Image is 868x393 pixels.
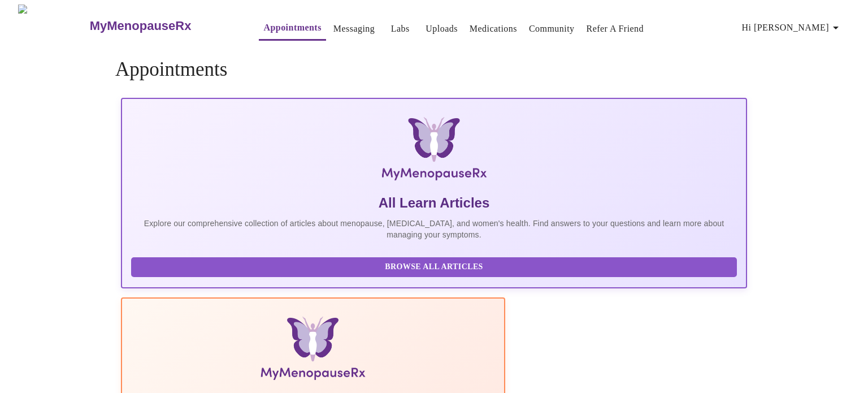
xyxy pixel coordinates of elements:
[131,261,740,271] a: Browse All Articles
[524,18,579,40] button: Community
[742,20,843,36] span: Hi [PERSON_NAME]
[382,18,418,40] button: Labs
[465,18,522,40] button: Medications
[391,21,410,37] a: Labs
[259,16,325,41] button: Appointments
[225,117,643,185] img: MyMenopauseRx Logo
[329,18,379,40] button: Messaging
[131,257,737,277] button: Browse All Articles
[582,18,649,40] button: Refer a Friend
[88,6,236,46] a: MyMenopauseRx
[18,5,88,47] img: MyMenopauseRx Logo
[470,21,517,37] a: Medications
[426,21,458,37] a: Uploads
[189,317,437,385] img: Menopause Manual
[529,21,575,37] a: Community
[131,218,737,240] p: Explore our comprehensive collection of articles about menopause, [MEDICAL_DATA], and women's hea...
[587,21,644,37] a: Refer a Friend
[142,260,726,274] span: Browse All Articles
[737,16,847,39] button: Hi [PERSON_NAME]
[333,21,375,37] a: Messaging
[131,194,737,212] h5: All Learn Articles
[263,20,321,36] a: Appointments
[115,58,753,81] h4: Appointments
[90,19,192,33] h3: MyMenopauseRx
[421,18,462,40] button: Uploads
